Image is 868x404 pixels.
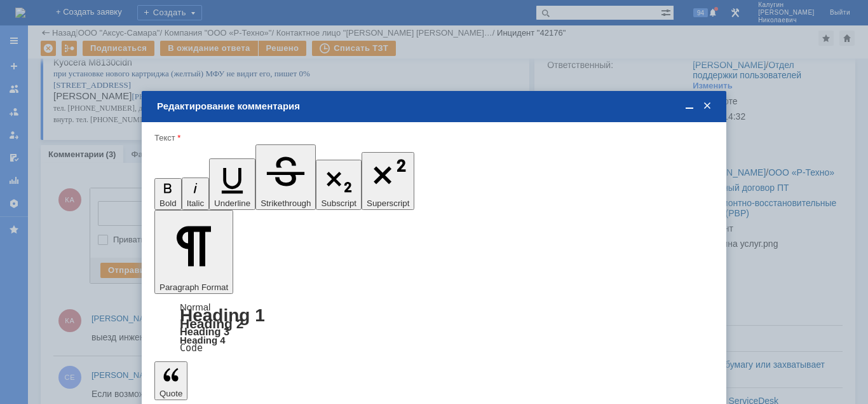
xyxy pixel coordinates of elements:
button: Superscript [362,152,414,210]
span: Subscript [321,199,356,208]
span: Strikethrough [261,199,311,208]
button: Quote [154,361,187,400]
a: Heading 3 [180,326,229,337]
div: выезд инженера планируется [DATE] 9 октябяря. [5,5,186,25]
button: Underline [209,158,255,210]
div: Paragraph Format [154,303,714,352]
span: Bold [159,199,177,208]
button: Paragraph Format [154,210,233,294]
div: Редактирование комментария [157,101,714,112]
button: Strikethrough [255,144,316,210]
span: Superscript [367,199,409,208]
a: Code [180,342,203,354]
span: Italic [187,199,204,208]
button: Subscript [316,160,362,211]
span: Underline [214,199,250,208]
a: Heading 1 [180,305,265,325]
span: Свернуть (Ctrl + M) [683,101,696,112]
div: Текст [154,134,711,142]
button: Bold [154,178,182,211]
span: Закрыть [701,101,714,112]
button: Italic [182,178,209,210]
a: Normal [180,302,210,312]
span: [PHONE_NUMBER] [78,34,151,44]
a: Heading 2 [180,316,243,331]
span: Paragraph Format [159,282,228,292]
span: Quote [159,389,182,398]
a: Heading 4 [180,335,226,345]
